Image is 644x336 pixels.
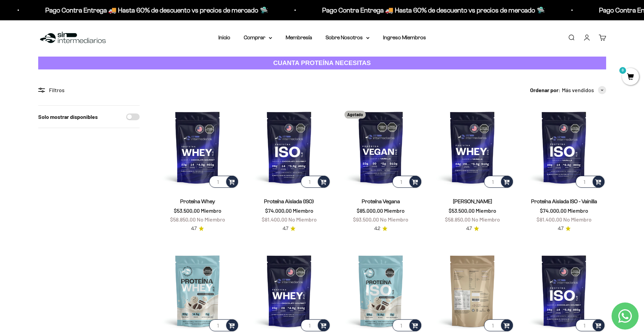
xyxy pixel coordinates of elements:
[288,216,317,223] span: No Miembro
[558,225,571,232] a: 4.74.7 de 5.0 estrellas
[472,216,500,223] span: No Miembro
[445,216,471,223] span: $58.850,00
[466,225,479,232] a: 4.74.7 de 5.0 estrellas
[191,225,197,232] span: 4.7
[530,86,560,94] span: Ordenar por:
[244,33,272,42] summary: Comprar
[326,33,369,42] summary: Sobre Nosotros
[283,225,288,232] span: 4.7
[466,225,472,232] span: 4.7
[374,225,380,232] span: 4.2
[283,225,295,232] a: 4.74.7 de 5.0 estrellas
[453,198,492,204] a: [PERSON_NAME]
[357,207,383,214] span: $85.000,00
[293,207,313,214] span: Miembro
[273,59,371,66] strong: CUANTA PROTEÍNA NECESITAS
[170,216,196,223] span: $58.850,00
[201,207,221,214] span: Miembro
[380,216,408,223] span: No Miembro
[264,198,314,204] a: Proteína Aislada (ISO)
[531,198,597,204] a: Proteína Aislada ISO - Vainilla
[619,66,627,75] mark: 0
[265,207,292,214] span: $74.000,00
[622,73,639,81] a: 0
[540,207,567,214] span: $74.000,00
[174,207,200,214] span: $53.500,00
[218,35,230,40] a: Inicio
[38,112,98,121] label: Solo mostrar disponibles
[562,86,594,94] span: Más vendidos
[180,198,215,204] a: Proteína Whey
[562,86,606,94] button: Más vendidos
[431,249,514,333] img: Proteína Whey -Café
[38,57,606,70] a: CUANTA PROTEÍNA NECESITAS
[374,225,387,232] a: 4.24.2 de 5.0 estrellas
[568,207,588,214] span: Miembro
[262,216,287,223] span: $81.400,00
[286,35,312,40] a: Membresía
[45,5,267,16] p: Pago Contra Entrega 🚚 Hasta 60% de descuento vs precios de mercado 🛸
[558,225,564,232] span: 4.7
[476,207,496,214] span: Miembro
[384,207,405,214] span: Miembro
[536,216,562,223] span: $81.400,00
[38,86,140,94] div: Filtros
[321,5,544,16] p: Pago Contra Entrega 🚚 Hasta 60% de descuento vs precios de mercado 🛸
[197,216,225,223] span: No Miembro
[362,198,400,204] a: Proteína Vegana
[563,216,592,223] span: No Miembro
[449,207,475,214] span: $53.500,00
[191,225,204,232] a: 4.74.7 de 5.0 estrellas
[383,35,426,40] a: Ingreso Miembros
[353,216,379,223] span: $93.500,00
